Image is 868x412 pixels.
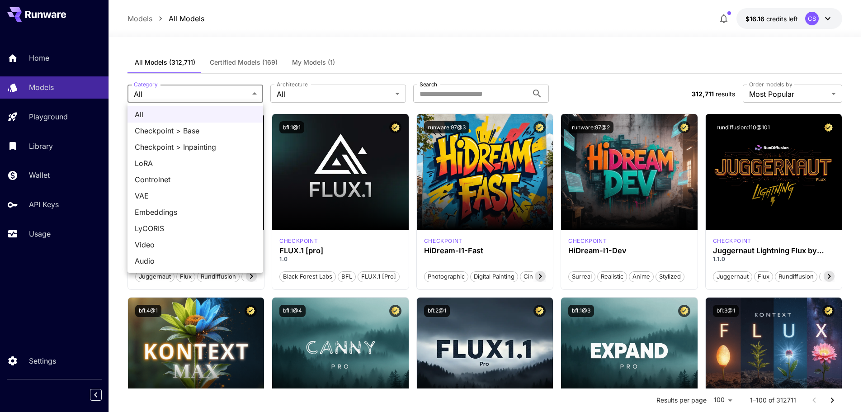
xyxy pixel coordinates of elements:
[135,158,256,169] span: LoRA
[823,369,868,412] iframe: Chat Widget
[135,190,256,201] span: VAE
[135,142,256,152] span: Checkpoint > Inpainting
[135,174,256,185] span: Controlnet
[135,256,256,266] span: Audio
[135,125,256,136] span: Checkpoint > Base
[135,239,256,250] span: Video
[135,109,256,120] span: All
[135,207,256,218] span: Embeddings
[135,223,256,234] span: LyCORIS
